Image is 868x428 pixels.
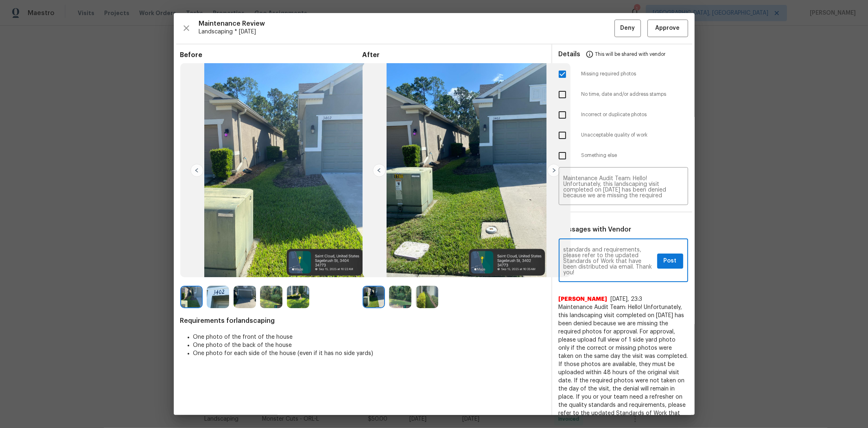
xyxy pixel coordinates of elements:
span: Maintenance Review [199,20,614,28]
span: Requirements for landscaping [180,317,545,325]
span: Approve [656,23,680,33]
img: left-chevron-button-url [373,164,386,177]
textarea: Maintenance Audit Team: Hello! Unfortunately, this landscaping visit completed on [DATE] has been... [564,247,654,276]
span: No time, date and/or address stamps [582,91,688,98]
span: [DATE], 23:3 [611,296,643,302]
div: Incorrect or duplicate photos [552,105,695,125]
span: Post [664,256,677,266]
span: Unacceptable quality of work [582,132,688,139]
span: Missing required photos [582,71,688,77]
span: [PERSON_NAME] [559,295,608,303]
div: No time, date and/or address stamps [552,84,695,105]
button: Post [657,254,683,269]
li: One photo of the back of the house [193,341,545,349]
li: One photo of the front of the house [193,333,545,341]
button: Approve [647,20,688,37]
span: This will be shared with vendor [595,44,666,64]
div: Something else [552,146,695,166]
span: Landscaping * [DATE] [199,28,614,36]
button: Deny [614,20,641,37]
span: Before [180,51,363,59]
span: Something else [582,152,688,159]
span: Messages with Vendor [559,226,632,233]
span: Deny [620,23,635,33]
img: right-chevron-button-url [547,164,560,177]
textarea: Maintenance Audit Team: Hello! Unfortunately, this landscaping visit completed on [DATE] has been... [564,176,683,199]
img: left-chevron-button-url [190,164,203,177]
span: Details [559,44,581,64]
div: Unacceptable quality of work [552,125,695,146]
span: After [363,51,545,59]
div: Missing required photos [552,64,695,84]
span: Incorrect or duplicate photos [582,111,688,118]
li: One photo for each side of the house (even if it has no side yards) [193,349,545,357]
span: Maintenance Audit Team: Hello! Unfortunately, this landscaping visit completed on [DATE] has been... [559,303,688,426]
